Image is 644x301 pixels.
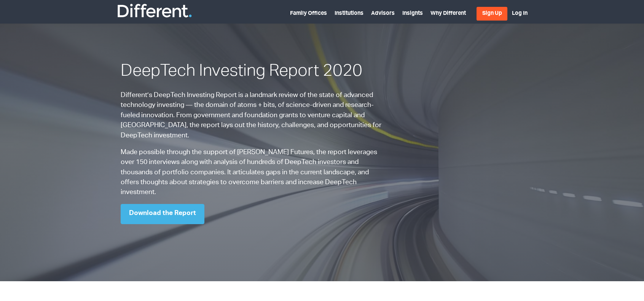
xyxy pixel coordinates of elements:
[121,204,204,224] a: Download the Report
[121,61,385,84] h1: DeepTech Investing Report 2020
[335,11,363,16] a: Institutions
[402,11,423,16] a: Insights
[121,148,385,198] p: Made possible through the support of [PERSON_NAME] Futures, the report leverages over 150 intervi...
[116,3,193,18] img: Different Funds
[477,7,507,21] a: Sign Up
[371,11,395,16] a: Advisors
[430,11,466,16] a: Why Different
[512,11,528,16] a: Log In
[121,91,385,141] p: Different’s DeepTech Investing Report is a landmark review of the state of advanced technology in...
[290,11,327,16] a: Family Offices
